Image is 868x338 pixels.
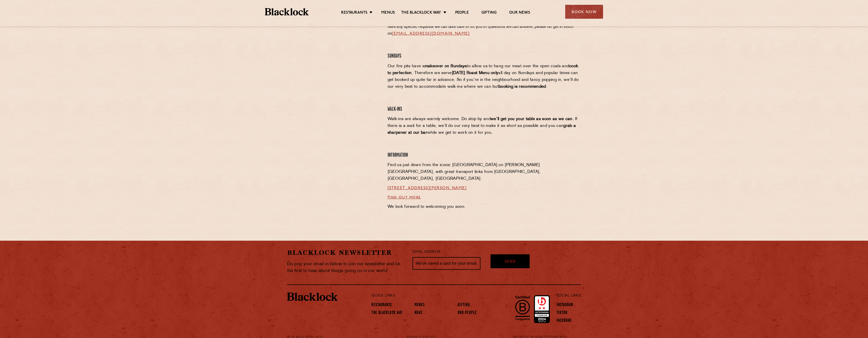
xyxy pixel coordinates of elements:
a: Menus [415,303,425,308]
h4: Information [388,152,581,159]
label: Email Address [413,249,440,255]
a: People [455,10,469,16]
strong: we’ll get you your table as soon as we can [491,117,573,121]
span: If you have any specific requests we can take care of for you or questions we can answer, please ... [388,18,578,36]
h4: Sundays [388,53,581,60]
a: Our People [458,310,477,316]
strong: makeover on Sundays [425,64,467,68]
a: TikTok [557,310,568,316]
p: Our fire pits have a to allow us to hang our meat over the open coals and . Therefore we serve al... [388,63,581,90]
a: The Blacklock Way [371,310,402,316]
p: Walk-ins are always warmly welcome. Do stop by and . If there is a wait for a table, we’ll do our... [388,116,581,136]
a: Facebook [557,318,572,324]
strong: [DATE] Roast Menu only [452,71,499,75]
a: Instagram [557,303,573,308]
a: News [415,310,422,316]
p: Find us just down from the iconic [GEOGRAPHIC_DATA] on [PERSON_NAME][GEOGRAPHIC_DATA], with great... [388,162,581,182]
p: We look forward to welcoming you soon. [388,204,581,210]
strong: cook to perfection [388,64,578,75]
input: We’ve saved a spot for your email... [413,257,480,270]
a: [STREET_ADDRESS][PERSON_NAME] [388,186,467,190]
img: BL_Textured_Logo-footer-cropped.svg [265,8,309,15]
h2: Blacklock Newsletter [287,248,405,257]
a: Find out more [388,195,421,199]
img: Accred_2023_2star.png [534,295,550,323]
p: Quick Links [371,292,540,299]
p: Do pop your email in below to join our newsletter and be the first to hear about things going on ... [287,261,405,274]
strong: grab a sharpener at our bar [388,124,576,135]
div: Book Now [565,5,603,19]
a: Gifting [481,10,497,16]
img: BL_Textured_Logo-footer-cropped.svg [287,292,338,301]
a: Our News [509,10,530,16]
p: Social Links [557,292,581,299]
a: Gifting [458,303,470,308]
a: Restaurants [371,303,392,308]
span: Send [505,259,516,265]
a: [EMAIL_ADDRESS][DOMAIN_NAME] [392,32,470,36]
strong: booking is recommended [499,85,546,89]
img: B-Corp-Logo-Black-RGB.svg [512,293,533,323]
a: The Blacklock Way [401,10,441,16]
h4: Walk-Ins [388,106,581,113]
a: Restaurants [341,10,367,16]
a: Menus [381,10,395,16]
